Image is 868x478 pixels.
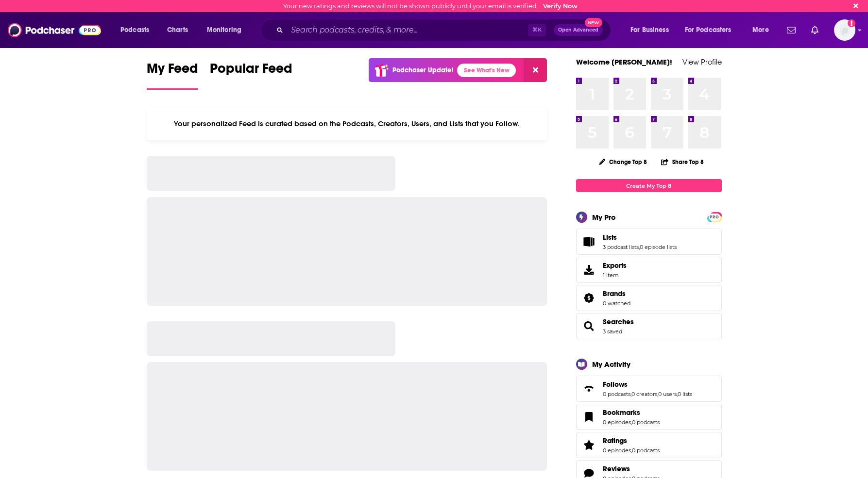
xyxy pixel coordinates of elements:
a: Show notifications dropdown [807,22,822,38]
span: Exports [579,263,599,277]
a: 0 lists [678,391,692,397]
span: Podcasts [120,23,149,37]
a: 3 podcast lists [603,244,639,250]
p: Podchaser Update! [392,66,453,74]
span: Logged in as charlottestone [834,19,855,41]
a: 0 users [658,391,677,397]
a: PRO [709,213,720,220]
button: open menu [200,22,254,38]
span: New [585,18,602,27]
a: Bookmarks [603,408,660,417]
button: open menu [679,22,746,38]
span: 1 item [603,272,627,279]
span: Monitoring [207,23,241,37]
img: Podchaser - Follow, Share and Rate Podcasts [8,21,101,39]
a: Ratings [603,436,660,445]
a: Bookmarks [579,410,599,424]
span: Searches [576,313,722,339]
span: Lists [603,233,617,242]
button: Open AdvancedNew [554,24,603,36]
span: My Feed [147,60,198,82]
a: Brands [603,289,630,298]
span: Follows [603,380,628,389]
span: Bookmarks [603,408,640,417]
a: 0 podcasts [603,391,630,397]
span: , [677,391,678,397]
span: Charts [167,23,188,37]
a: Brands [579,291,599,305]
a: Exports [576,257,722,283]
span: , [631,447,632,454]
button: open menu [114,22,162,38]
a: Create My Top 8 [576,179,722,192]
span: Ratings [603,436,627,445]
img: User Profile [834,19,855,41]
div: Your new ratings and reviews will not be shown publicly until your email is verified. [283,2,578,10]
span: Brands [603,289,626,298]
a: 0 episodes [603,447,631,454]
span: Exports [603,261,627,270]
span: , [631,419,632,426]
span: Brands [576,285,722,311]
button: open menu [746,22,781,38]
span: ⌘ K [528,24,546,36]
a: Searches [603,317,634,326]
a: Follows [579,382,599,396]
a: My Feed [147,60,198,90]
span: , [639,244,640,250]
div: Your personalized Feed is curated based on the Podcasts, Creators, Users, and Lists that you Follow. [147,107,547,140]
a: View Profile [682,57,722,66]
span: PRO [709,214,720,221]
a: 0 podcasts [632,419,660,426]
div: Search podcasts, credits, & more... [270,19,620,41]
button: Change Top 8 [593,156,653,168]
a: Searches [579,319,599,333]
a: 3 saved [603,328,622,335]
a: Ratings [579,438,599,452]
a: 0 episodes [603,419,631,426]
span: , [630,391,631,397]
a: Verify Now [543,2,578,10]
a: 0 watched [603,300,630,307]
button: Share Top 8 [661,152,704,171]
div: My Pro [592,213,616,222]
a: Lists [603,233,677,242]
span: Follows [576,376,722,402]
a: Charts [161,22,194,38]
span: Ratings [576,432,722,458]
span: Open Advanced [558,28,598,33]
a: 0 episode lists [640,244,677,250]
a: Welcome [PERSON_NAME]! [576,57,672,66]
span: Bookmarks [576,404,722,430]
span: Lists [576,229,722,255]
button: Show profile menu [834,19,855,41]
span: , [657,391,658,397]
span: For Business [630,23,669,37]
a: Follows [603,380,692,389]
a: Reviews [603,464,660,473]
div: My Activity [592,360,630,369]
svg: Email not verified [848,19,855,27]
a: 0 podcasts [632,447,660,454]
span: For Podcasters [685,23,732,37]
a: See What's New [457,64,516,77]
a: 0 creators [631,391,657,397]
span: Popular Feed [210,60,292,82]
span: More [752,23,769,37]
input: Search podcasts, credits, & more... [287,22,528,38]
a: Popular Feed [210,60,292,90]
span: Reviews [603,464,630,473]
a: Lists [579,235,599,248]
button: open menu [624,22,681,38]
a: Show notifications dropdown [783,22,800,38]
